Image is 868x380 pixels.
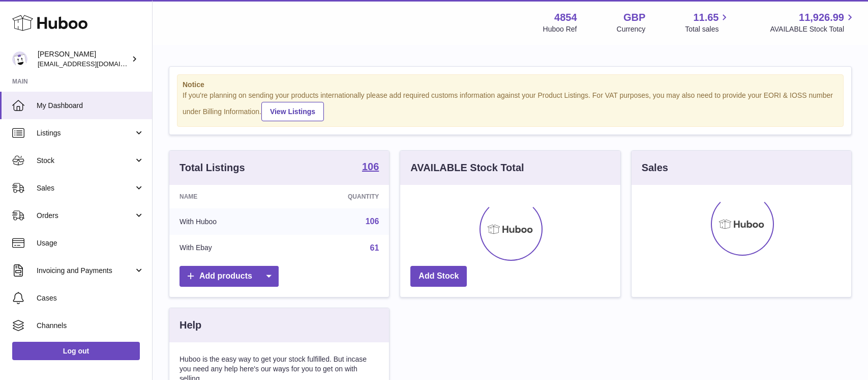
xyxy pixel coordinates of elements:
strong: Notice [183,80,838,90]
span: Usage [37,238,144,248]
img: jimleo21@yahoo.gr [12,51,27,67]
a: 11.65 Total sales [685,11,730,34]
div: If you're planning on sending your products internationally please add required customs informati... [183,91,838,121]
span: Stock [37,156,134,166]
span: My Dashboard [37,101,144,111]
div: Currency [617,24,646,34]
strong: 4854 [554,11,577,24]
span: Cases [37,293,144,303]
a: Log out [12,342,140,360]
span: Channels [37,321,144,331]
span: Total sales [685,24,730,34]
span: 11,926.99 [799,11,844,24]
strong: GBP [623,11,645,24]
h3: Sales [642,161,668,175]
td: With Huboo [169,208,285,235]
span: Orders [37,211,134,221]
th: Quantity [285,185,389,208]
a: 106 [362,161,379,174]
span: 11.65 [693,11,719,24]
td: With Ebay [169,235,285,261]
span: [EMAIL_ADDRESS][DOMAIN_NAME] [38,60,149,68]
h3: AVAILABLE Stock Total [410,161,524,175]
a: 61 [370,243,379,252]
div: Huboo Ref [543,24,577,34]
a: 11,926.99 AVAILABLE Stock Total [770,11,856,34]
h3: Total Listings [179,161,245,175]
a: Add Stock [410,266,467,287]
a: Add products [179,266,279,287]
span: Sales [37,183,134,193]
th: Name [169,185,285,208]
a: View Listings [261,102,324,121]
a: 106 [366,217,379,226]
strong: 106 [362,161,379,172]
div: [PERSON_NAME] [38,49,129,69]
span: Listings [37,128,134,138]
span: Invoicing and Payments [37,266,134,276]
h3: Help [179,318,201,332]
span: AVAILABLE Stock Total [770,24,856,34]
